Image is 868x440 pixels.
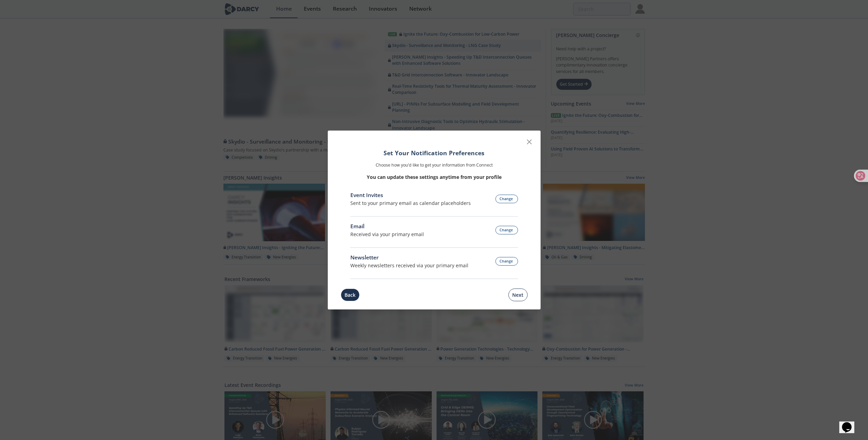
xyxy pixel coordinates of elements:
[341,289,360,301] button: Back
[495,257,518,266] button: Change
[350,162,518,168] p: Choose how you’d like to get your information from Connect
[350,254,468,262] div: Newsletter
[350,173,518,181] p: You can update these settings anytime from your profile
[495,195,518,203] button: Change
[350,199,471,207] div: Sent to your primary email as calendar placeholders
[508,289,528,301] button: Next
[495,226,518,234] button: Change
[839,413,861,433] iframe: chat widget
[350,191,471,199] div: Event Invites
[350,231,424,238] p: Received via your primary email
[350,262,468,269] div: Weekly newsletters received via your primary email
[350,222,424,231] div: Email
[350,148,518,157] h1: Set Your Notification Preferences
